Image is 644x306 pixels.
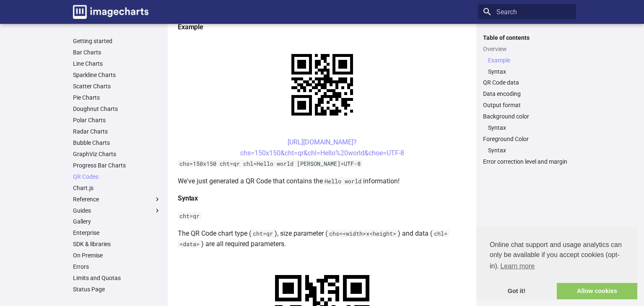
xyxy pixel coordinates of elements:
[483,79,571,86] a: QR Code data
[483,147,571,154] nav: Foreground Color
[73,263,161,270] a: Errors
[323,177,363,185] code: Hello world
[73,184,161,192] a: Chart.js
[476,226,637,299] div: cookieconsent
[73,229,161,237] a: Enterprise
[483,45,571,53] a: Overview
[73,173,161,180] a: QR Codes
[478,4,576,19] input: Search
[483,90,571,98] a: Data encoding
[73,105,161,113] a: Doughnut Charts
[73,128,161,135] a: Radar Charts
[483,158,571,165] a: Error correction level and margin
[73,162,161,169] a: Progress Bar Charts
[240,138,404,157] a: [URL][DOMAIN_NAME]?chs=150x150&cht=qr&chl=Hello%20world&choe=UTF-8
[488,147,571,154] a: Syntax
[73,252,161,259] a: On Premise
[73,5,148,19] img: logo
[483,57,571,75] nav: Overview
[490,240,624,273] span: Online chat support and usage analytics can only be available if you accept cookies (opt-in).
[73,82,161,90] a: Scatter Charts
[483,101,571,109] a: Output format
[478,34,576,166] nav: Table of contents
[73,71,161,79] a: Sparkline Charts
[73,285,161,293] a: Status Page
[73,49,161,56] a: Bar Charts
[178,22,466,33] h4: Example
[73,240,161,248] a: SDK & libraries
[488,124,571,131] a: Syntax
[478,34,576,41] label: Table of contents
[483,113,571,120] a: Background color
[483,124,571,131] nav: Background color
[73,139,161,147] a: Bubble Charts
[73,195,161,203] label: Reference
[178,228,466,249] p: The QR Code chart type ( ), size parameter ( ) and data ( ) are all required parameters.
[476,283,557,300] a: dismiss cookie message
[70,2,152,22] a: Image-Charts documentation
[483,135,571,143] a: Foreground Color
[557,283,637,300] a: allow cookies
[488,68,571,75] a: Syntax
[488,57,571,64] a: Example
[178,193,466,204] h4: Syntax
[73,218,161,225] a: Gallery
[73,274,161,282] a: Limits and Quotas
[73,94,161,101] a: Pie Charts
[499,260,536,273] a: learn more about cookies
[277,39,368,130] img: chart
[73,116,161,124] a: Polar Charts
[73,150,161,158] a: GraphViz Charts
[73,37,161,45] a: Getting started
[251,230,275,237] code: cht=qr
[327,230,398,237] code: chs=<width>x<height>
[178,160,362,167] code: chs=150x150 cht=qr chl=Hello world [PERSON_NAME]=UTF-8
[178,212,201,220] code: cht=qr
[73,60,161,67] a: Line Charts
[73,207,161,214] label: Guides
[178,176,466,187] p: We've just generated a QR Code that contains the information!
